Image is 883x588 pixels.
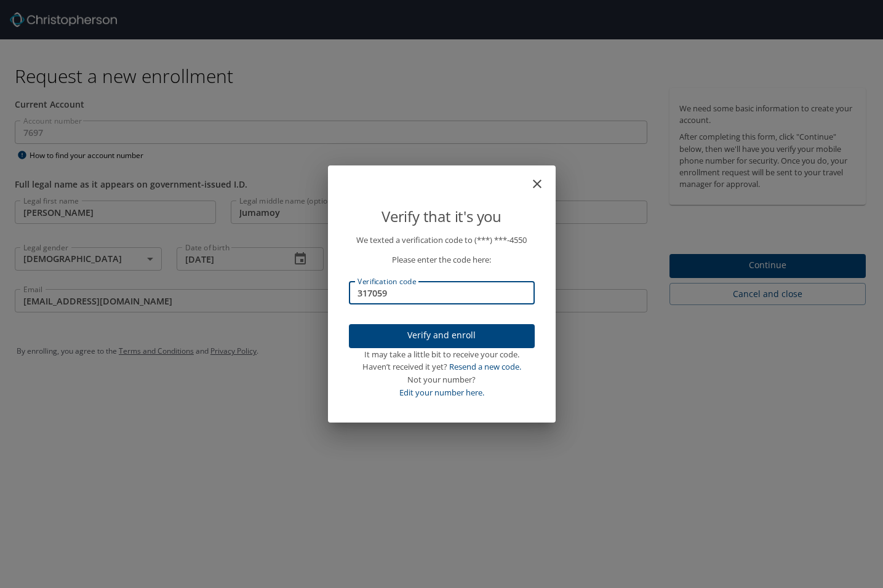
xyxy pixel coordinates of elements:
span: Verify and enroll [359,328,525,343]
div: Haven’t received it yet? [349,360,535,373]
p: Please enter the code here: [349,253,535,266]
p: Verify that it's you [349,205,535,228]
p: We texted a verification code to (***) ***- 4550 [349,234,535,247]
div: It may take a little bit to receive your code. [349,348,535,361]
a: Resend a new code. [449,361,521,372]
a: Edit your number here. [399,387,484,398]
button: Verify and enroll [349,324,535,348]
div: Not your number? [349,373,535,386]
button: close [536,170,551,185]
